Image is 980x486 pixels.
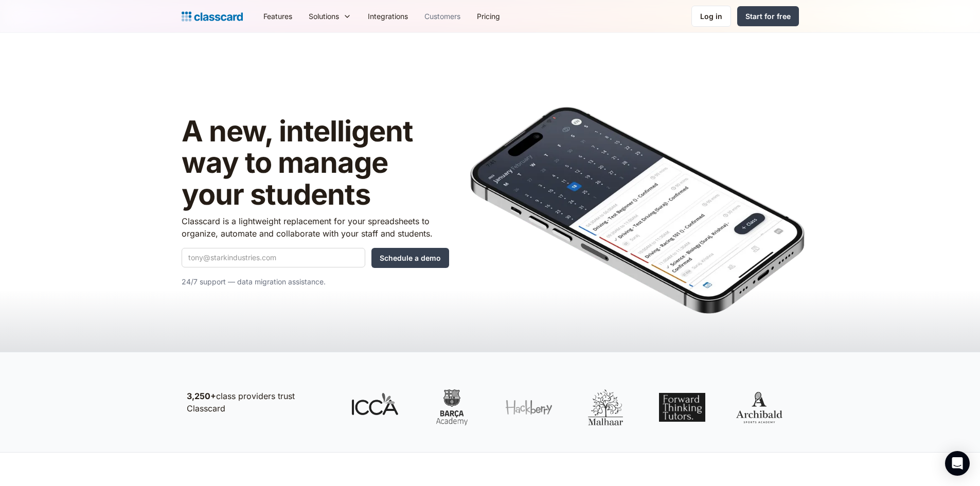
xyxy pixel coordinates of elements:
[945,451,970,476] div: Open Intercom Messenger
[187,391,216,401] strong: 3,250+
[691,6,731,27] a: Log in
[182,116,449,211] h1: A new, intelligent way to manage your students
[182,215,449,240] p: Classcard is a lightweight replacement for your spreadsheets to organize, automate and collaborat...
[300,5,360,28] div: Solutions
[371,248,449,268] input: Schedule a demo
[360,5,416,28] a: Integrations
[182,248,449,268] form: Quick Demo Form
[309,11,339,22] div: Solutions
[745,11,791,22] div: Start for free
[469,5,508,28] a: Pricing
[182,9,243,24] a: home
[416,5,469,28] a: Customers
[182,276,449,288] p: 24/7 support — data migration assistance.
[700,11,722,22] div: Log in
[737,6,799,26] a: Start for free
[255,5,300,28] a: Features
[182,248,365,267] input: tony@starkindustries.com
[187,390,331,415] p: class providers trust Classcard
